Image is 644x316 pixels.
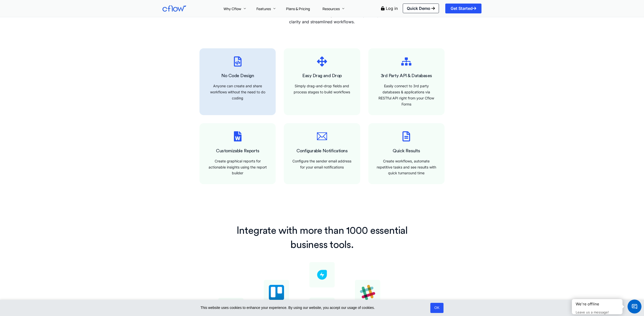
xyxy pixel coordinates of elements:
[576,310,619,314] p: Leave us a message!
[451,6,476,10] span: Get Started
[376,158,436,176] div: Create workflows, automate repetitive tasks and see results with quick turnaround time
[576,302,619,307] div: We're offline
[296,149,348,153] span: Configurable Notifications
[200,305,427,311] span: This website uses cookies to enhance your experience. By using our website, you accept our usage ...
[216,149,259,153] span: Customizable Reports
[386,6,398,11] a: Log in
[393,149,420,153] span: Quick Results
[302,73,341,78] span: Easy Drag and Drop
[292,158,352,170] div: Configure the sender email address for your email notifications
[208,83,268,101] div: Anyone can create and share workflows without the need to do coding
[376,83,436,107] div: Easily connect to 3rd party databases & applications via RESTful API right from your Cflow Forms
[286,6,310,11] span: Plans & Pricing
[218,224,426,252] h2: Integrate with more than 1000 essential business tools.
[208,158,268,176] div: Create graphical reports for actionable insights using the report builder
[403,4,439,13] a: Quick Demo
[292,83,352,95] p: Simply drag-and-drop fields and process stages to build workflows
[430,303,444,313] a: OK
[445,4,481,13] a: Get Started
[221,73,254,78] span: No Code Design
[314,267,330,282] img: freshdesk
[360,285,375,300] img: slack
[224,6,241,11] span: Why Cflow
[381,73,432,78] span: 3rd Party API & Databases
[163,5,186,12] img: Cflow
[323,6,340,11] span: Resources
[269,285,284,300] img: trello
[628,300,641,313] span: Chat Widget
[256,6,271,11] span: Features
